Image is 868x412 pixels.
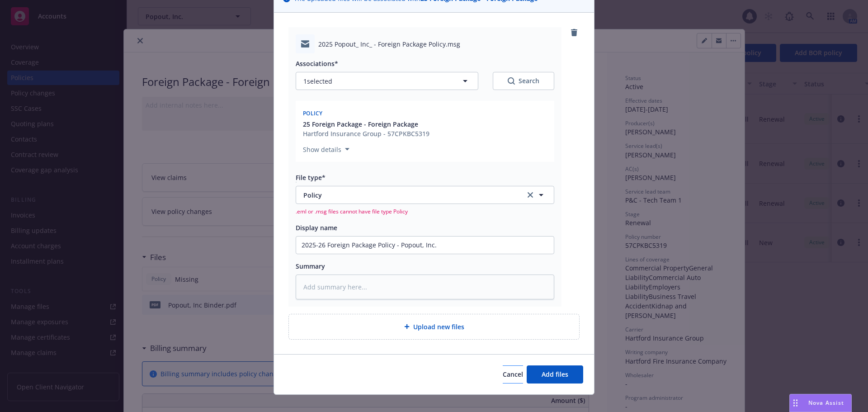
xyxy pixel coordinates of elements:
div: Drag to move [790,394,801,412]
span: Upload new files [413,322,464,331]
div: Upload new files [288,314,580,340]
button: Nova Assist [789,394,852,412]
span: Nova Assist [808,399,844,407]
span: Summary [296,262,325,270]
